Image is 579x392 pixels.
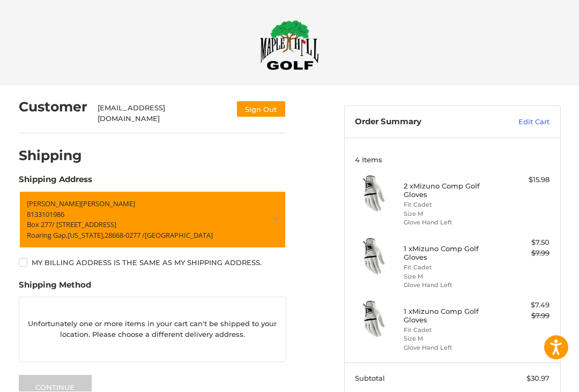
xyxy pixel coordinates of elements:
h2: Shipping [19,148,82,164]
span: Box 277 [27,220,52,230]
button: Sign Out [236,101,286,118]
div: $15.98 [501,175,550,186]
li: Size M [404,210,499,219]
div: $7.50 [501,238,550,248]
div: $7.49 [501,300,550,311]
span: 28668-0277 / [105,231,145,240]
h4: 2 x Mizuno Comp Golf Gloves [404,182,499,200]
li: Size M [404,273,499,282]
h4: 1 x Mizuno Comp Golf Gloves [404,307,499,325]
span: [PERSON_NAME] [27,199,81,209]
label: My billing address is the same as my shipping address. [19,259,286,267]
span: Roaring Gap, [27,231,68,240]
span: [GEOGRAPHIC_DATA] [145,231,213,240]
h2: Customer [19,99,87,116]
h4: 1 x Mizuno Comp Golf Gloves [404,245,499,262]
div: $7.99 [501,248,550,259]
p: Unfortunately one or more items in your cart can't be shipped to your location. Please choose a d... [19,314,286,345]
legend: Shipping Method [19,280,91,297]
h3: 4 Items [355,156,550,164]
span: [PERSON_NAME] [81,199,135,209]
li: Fit Cadet [404,201,499,210]
li: Glove Hand Left [404,344,499,353]
span: 8133101986 [27,210,64,220]
legend: Shipping Address [19,174,92,191]
div: $7.99 [501,311,550,322]
img: Maple Hill Golf [260,20,319,71]
li: Size M [404,335,499,344]
span: / [STREET_ADDRESS] [52,220,116,230]
div: [EMAIL_ADDRESS][DOMAIN_NAME] [98,103,225,124]
h3: Order Summary [355,117,487,128]
a: Edit Cart [487,117,550,128]
a: Enter or select a different address [19,191,286,249]
li: Fit Cadet [404,263,499,273]
span: [US_STATE], [68,231,105,240]
li: Glove Hand Left [404,218,499,228]
li: Glove Hand Left [404,281,499,290]
li: Fit Cadet [404,326,499,335]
